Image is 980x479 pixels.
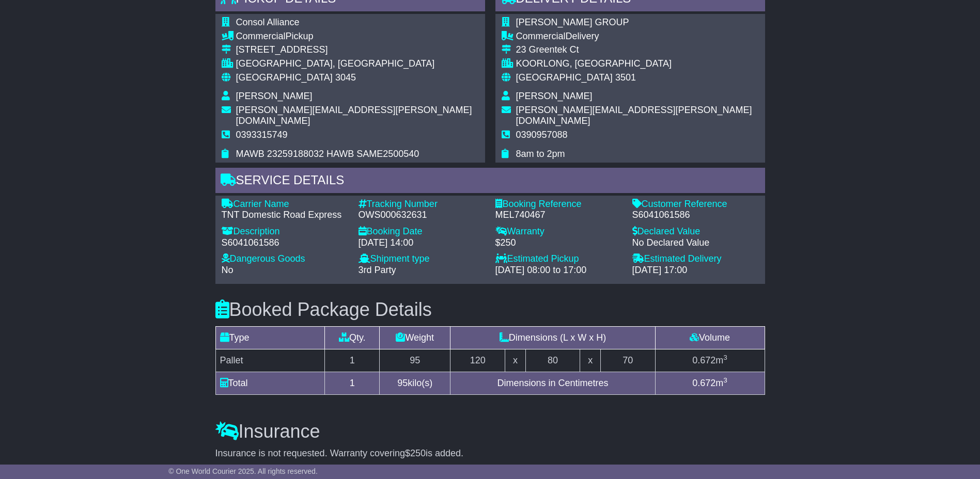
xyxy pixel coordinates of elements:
div: No Declared Value [632,237,759,249]
div: S6041061586 [222,237,348,249]
div: Dangerous Goods [222,253,348,265]
h3: Insurance [215,421,765,442]
td: Weight [380,327,450,349]
div: Shipment type [359,253,485,265]
div: [DATE] 17:00 [632,265,759,276]
div: Booking Reference [495,199,622,210]
span: No [222,265,234,275]
div: Declared Value [632,226,759,237]
div: Service Details [215,168,765,196]
td: Pallet [215,349,325,372]
span: $250 [405,448,426,458]
td: 95 [380,349,450,372]
span: MAWB 23259188032 HAWB SAME2500540 [236,149,419,159]
div: S6041061586 [632,210,759,221]
span: [PERSON_NAME] [516,91,593,101]
div: Pickup [236,31,479,42]
td: Type [215,327,325,349]
sup: 3 [723,376,727,384]
div: MEL740467 [495,210,622,221]
span: [GEOGRAPHIC_DATA] [236,72,333,83]
td: x [505,349,525,372]
span: [PERSON_NAME][EMAIL_ADDRESS][PERSON_NAME][DOMAIN_NAME] [516,105,752,126]
div: Estimated Delivery [632,253,759,265]
td: 80 [525,349,580,372]
span: [GEOGRAPHIC_DATA] [516,72,613,83]
span: [PERSON_NAME] [236,91,313,101]
div: [STREET_ADDRESS] [236,44,479,56]
div: [GEOGRAPHIC_DATA], [GEOGRAPHIC_DATA] [236,58,479,70]
td: 70 [600,349,655,372]
td: m [655,372,765,395]
span: 8am to 2pm [516,149,565,159]
span: © One World Courier 2025. All rights reserved. [168,467,318,475]
div: [DATE] 14:00 [359,237,485,249]
span: 3501 [615,72,636,83]
div: TNT Domestic Road Express [222,210,348,221]
div: Tracking Number [359,199,485,210]
span: [PERSON_NAME][EMAIL_ADDRESS][PERSON_NAME][DOMAIN_NAME] [236,105,472,126]
sup: 3 [723,354,727,361]
td: Qty. [325,327,380,349]
div: Delivery [516,31,759,42]
div: Insurance is not requested. Warranty covering is added. [215,448,765,459]
td: m [655,349,765,372]
span: Consol Alliance [236,17,300,27]
div: OWS000632631 [359,210,485,221]
td: x [580,349,600,372]
div: Customer Reference [632,199,759,210]
div: $250 [495,237,622,249]
div: Carrier Name [222,199,348,210]
td: 120 [450,349,505,372]
td: Dimensions (L x W x H) [450,327,655,349]
td: 1 [325,372,380,395]
h3: Booked Package Details [215,299,765,320]
td: Total [215,372,325,395]
span: 0390957088 [516,130,568,140]
span: 95 [397,378,408,388]
td: kilo(s) [380,372,450,395]
span: 0.672 [692,378,715,388]
div: [DATE] 08:00 to 17:00 [495,265,622,276]
span: 3045 [335,72,356,83]
div: KOORLONG, [GEOGRAPHIC_DATA] [516,58,759,70]
span: 0393315749 [236,130,288,140]
td: Dimensions in Centimetres [450,372,655,395]
span: Commercial [236,31,286,41]
span: Commercial [516,31,566,41]
div: Booking Date [359,226,485,237]
td: Volume [655,327,765,349]
div: Warranty [495,226,622,237]
td: 1 [325,349,380,372]
div: Estimated Pickup [495,253,622,265]
span: 3rd Party [359,265,396,275]
div: 23 Greentek Ct [516,44,759,56]
span: [PERSON_NAME] GROUP [516,17,629,27]
div: Description [222,226,348,237]
span: 0.672 [692,355,715,365]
